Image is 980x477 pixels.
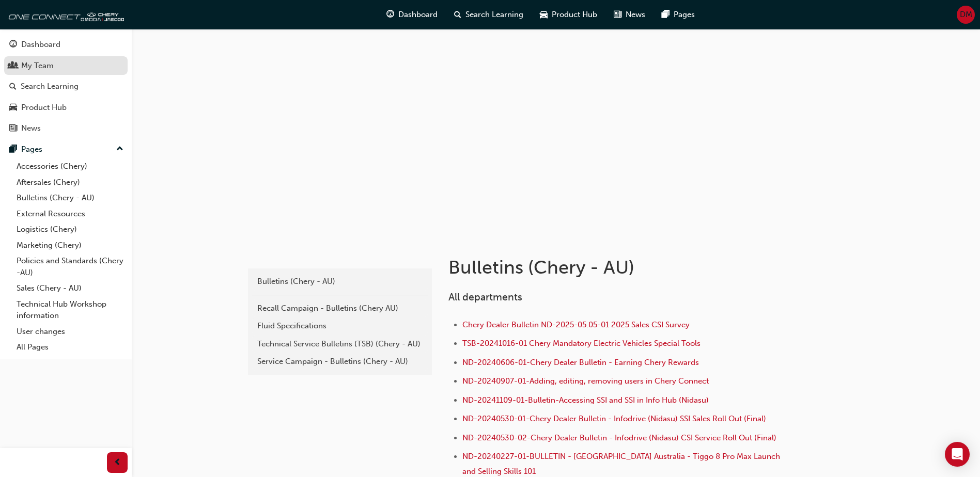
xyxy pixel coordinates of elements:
[626,9,645,21] span: News
[12,158,128,174] a: Accessories (Chery)
[462,452,782,476] a: ND-20240227-01-BULLETIN - [GEOGRAPHIC_DATA] Australia - Tiggo 8 Pro Max Launch and Selling Skills...
[257,356,423,368] div: Service Campaign - Bulletins (Chery - AU)
[4,33,128,140] button: DashboardMy TeamSearch LearningProduct HubNews
[454,8,461,21] span: search-icon
[21,102,67,114] div: Product Hub
[252,353,428,371] a: Service Campaign - Bulletins (Chery - AU)
[4,119,128,138] a: News
[12,206,128,222] a: External Resources
[614,8,621,21] span: news-icon
[386,8,394,21] span: guage-icon
[12,237,128,253] a: Marketing (Chery)
[462,433,776,442] a: ND-20240530-02-Chery Dealer Bulletin - Infodrive (Nidasu) CSI Service Roll Out (Final)
[605,4,654,25] a: news-iconNews
[4,35,128,54] a: Dashboard
[257,320,423,332] div: Fluid Specifications
[12,253,128,280] a: Policies and Standards (Chery -AU)
[12,324,128,340] a: User changes
[462,376,709,386] a: ND-20240907-01-Adding, editing, removing users in Chery Connect
[21,144,42,155] div: Pages
[252,299,428,317] a: Recall Campaign - Bulletins (Chery AU)
[12,296,128,324] a: Technical Hub Workshop information
[960,9,972,21] span: DM
[448,291,522,303] span: All departments
[21,39,60,51] div: Dashboard
[12,174,128,190] a: Aftersales (Chery)
[378,4,446,25] a: guage-iconDashboard
[465,9,523,21] span: Search Learning
[252,317,428,335] a: Fluid Specifications
[9,124,17,133] span: news-icon
[662,8,670,21] span: pages-icon
[552,9,597,21] span: Product Hub
[654,4,703,25] a: pages-iconPages
[9,82,17,91] span: search-icon
[12,280,128,296] a: Sales (Chery - AU)
[532,4,605,25] a: car-iconProduct Hub
[114,456,121,469] span: prev-icon
[4,77,128,96] a: Search Learning
[257,303,423,314] div: Recall Campaign - Bulletins (Chery AU)
[257,276,423,288] div: Bulletins (Chery - AU)
[21,81,79,92] div: Search Learning
[4,98,128,117] a: Product Hub
[398,9,438,21] span: Dashboard
[448,256,787,279] h1: Bulletins (Chery - AU)
[9,103,17,113] span: car-icon
[674,9,695,21] span: Pages
[9,40,17,50] span: guage-icon
[462,339,701,348] a: TSB-20241016-01 Chery Mandatory Electric Vehicles Special Tools
[462,414,766,423] a: ND-20240530-01-Chery Dealer Bulletin - Infodrive (Nidasu) SSI Sales Roll Out (Final)
[252,335,428,353] a: Technical Service Bulletins (TSB) (Chery - AU)
[12,221,128,237] a: Logistics (Chery)
[5,4,124,25] img: oneconnect
[462,320,690,329] a: Chery Dealer Bulletin ND-2025-05.05-01 2025 Sales CSI Survey
[957,6,975,24] button: DM
[257,338,423,350] div: Technical Service Bulletins (TSB) (Chery - AU)
[446,4,532,25] a: search-iconSearch Learning
[252,273,428,291] a: Bulletins (Chery - AU)
[4,140,128,159] button: Pages
[12,339,128,355] a: All Pages
[12,190,128,206] a: Bulletins (Chery - AU)
[462,395,709,405] a: ND-20241109-01-Bulletin-Accessing SSI and SSI in Info Hub (Nidasu)
[4,56,128,75] a: My Team
[116,142,123,156] span: up-icon
[21,60,54,72] div: My Team
[945,442,970,467] div: Open Intercom Messenger
[9,145,17,154] span: pages-icon
[9,61,17,71] span: people-icon
[462,358,699,367] a: ND-20240606-01-Chery Dealer Bulletin - Earning Chery Rewards
[540,8,548,21] span: car-icon
[21,122,41,134] div: News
